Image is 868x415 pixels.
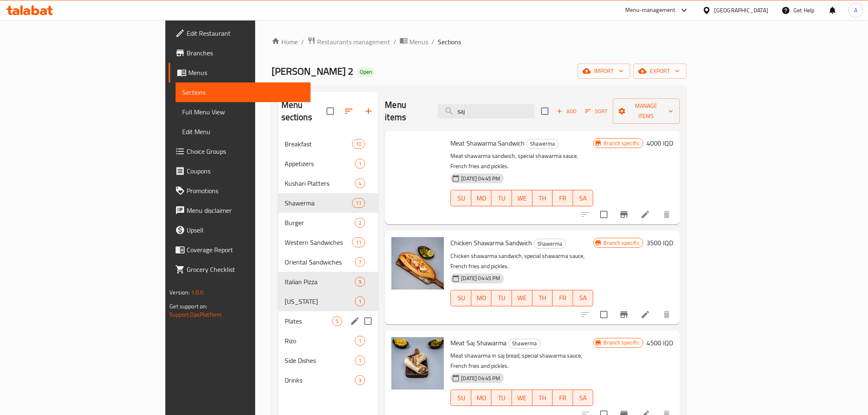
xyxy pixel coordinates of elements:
[454,192,468,204] span: SU
[385,99,428,123] h2: Menu items
[576,192,590,204] span: SA
[285,375,355,385] span: Drinks
[475,292,489,304] span: MO
[278,131,379,393] nav: Menu sections
[657,205,676,224] button: delete
[471,390,492,406] button: MO
[187,146,304,156] span: Choice Groups
[169,309,222,320] a: Support.OpsPlatform
[532,290,553,306] button: TH
[285,356,355,365] span: Side Dishes
[285,316,332,326] span: Plates
[640,210,650,219] a: Edit menu item
[352,239,365,246] span: 11
[285,237,352,247] span: Western Sandwiches
[355,257,365,267] div: items
[355,218,365,228] div: items
[450,251,593,271] p: Chicken shawarma sandwich, special shawarma sauce, French fries and pickles.
[285,257,355,267] span: Oriental Sandwiches
[495,392,509,404] span: TU
[285,198,352,208] div: Shawerma
[182,127,304,137] span: Edit Menu
[573,390,594,406] button: SA
[512,390,532,406] button: WE
[339,101,359,121] span: Sort sections
[332,316,342,326] div: items
[285,218,355,228] span: Burger
[391,237,444,290] img: Chicken Shawarma Sandwich
[278,134,379,154] div: Breakfast10
[285,277,355,287] span: Italian Pizza
[322,103,339,120] span: Select all sections
[355,178,365,188] div: items
[512,190,532,206] button: WE
[495,192,509,204] span: TU
[187,245,304,255] span: Coverage Report
[600,339,642,347] span: Branch specific
[584,66,624,76] span: import
[355,375,365,385] div: items
[553,390,573,406] button: FR
[169,63,310,82] a: Menus
[182,107,304,117] span: Full Menu View
[352,139,365,149] div: items
[454,292,468,304] span: SU
[352,198,365,208] div: items
[573,190,594,206] button: SA
[640,310,650,319] a: Edit menu item
[595,206,612,223] span: Select to update
[583,105,610,118] button: Sort
[536,103,553,120] span: Select section
[625,5,676,15] div: Menu-management
[176,122,310,141] a: Edit Menu
[278,154,379,173] div: Appetizers1
[182,87,304,97] span: Sections
[556,192,570,204] span: FR
[508,339,541,349] div: Shawerma
[432,37,434,47] li: /
[458,274,503,282] span: [DATE] 04:45 PM
[527,139,558,148] span: Shawerma
[573,290,594,306] button: SA
[285,159,355,169] span: Appetizers
[515,192,529,204] span: WE
[169,23,310,43] a: Edit Restaurant
[187,48,304,58] span: Branches
[491,290,512,306] button: TU
[278,292,379,311] div: [US_STATE]1
[355,376,365,384] span: 3
[285,296,355,306] span: [US_STATE]
[191,287,204,298] span: 1.0.0
[553,290,573,306] button: FR
[355,160,365,168] span: 1
[471,190,492,206] button: MO
[169,141,310,161] a: Choice Groups
[450,337,507,349] span: Meat Saj Shawarma
[355,219,365,227] span: 2
[307,36,390,47] a: Restaurants management
[285,336,355,346] span: Rizo
[646,237,673,249] h6: 3500 IQD
[553,190,573,206] button: FR
[169,43,310,63] a: Branches
[356,67,375,77] div: Open
[595,306,612,323] span: Select to update
[169,260,310,279] a: Grocery Checklist
[278,351,379,370] div: Side Dishes1
[278,370,379,390] div: Drinks3
[355,337,365,345] span: 1
[169,301,207,312] span: Get support on:
[471,290,492,306] button: MO
[352,140,365,148] span: 10
[272,62,353,80] span: [PERSON_NAME] 2
[614,305,634,324] button: Branch-specific-item
[187,205,304,215] span: Menu disclaimer
[536,392,550,404] span: TH
[349,315,361,327] button: edit
[169,220,310,240] a: Upsell
[536,192,550,204] span: TH
[714,6,768,15] div: [GEOGRAPHIC_DATA]
[272,36,686,47] nav: breadcrumb
[580,105,613,118] span: Sort items
[458,175,503,182] span: [DATE] 04:45 PM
